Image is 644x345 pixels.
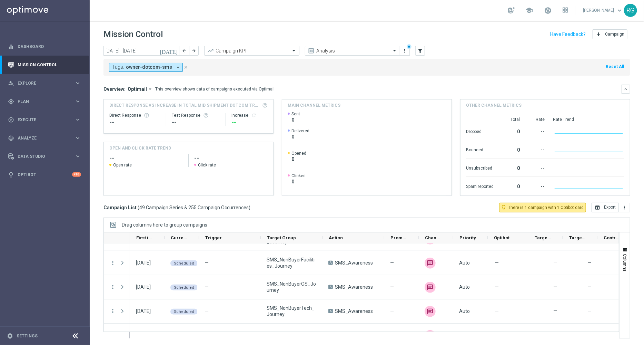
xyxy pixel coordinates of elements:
[501,204,507,211] i: lightbulb_outline
[335,308,373,314] span: SMS_Awareness
[18,154,75,159] span: Data Studio
[8,135,75,141] div: Analyze
[508,204,584,211] span: There is 1 campaign with 1 Optibot card
[104,299,130,324] div: Press SPACE to select this row.
[390,260,394,266] span: —
[494,235,509,240] span: Optibot
[191,48,196,53] i: arrow_forward
[8,154,81,159] button: Data Studio keyboard_arrow_right
[305,46,400,56] ng-select: Analysis
[75,98,81,105] i: keyboard_arrow_right
[291,173,306,179] span: Clicked
[8,117,81,123] div: play_circle_outline Execute keyboard_arrow_right
[588,260,592,266] span: —
[425,258,436,269] img: Digital SMS marketing
[136,284,151,290] div: 10 Sep 2025, Wednesday
[553,307,557,314] label: —
[174,309,194,314] span: Scheduled
[7,333,13,339] i: settings
[335,260,373,266] span: SMS_Awareness
[18,165,72,184] a: Optibot
[291,151,306,156] span: Opened
[8,153,75,160] div: Data Studio
[604,235,620,240] span: Control Customers
[588,308,592,314] span: —
[267,235,296,240] span: Target Group
[136,235,153,240] span: First in Range
[205,284,209,290] span: —
[183,64,189,71] button: close
[194,154,268,162] h2: --
[592,204,630,210] multiple-options-button: Export to CSV
[425,330,436,341] div: Digital SMS marketing
[109,145,171,151] h4: OPEN AND CLICK RATE TREND
[110,308,116,314] i: more_vert
[553,283,557,289] label: —
[495,308,499,314] span: —
[335,284,373,290] span: SMS_Awareness
[605,32,624,37] span: Campaign
[459,284,470,290] span: Auto
[112,64,124,70] span: Tags:
[595,205,600,210] i: open_in_browser
[407,44,412,49] div: There are unsaved changes
[126,86,155,92] button: Optimail arrow_drop_down
[328,285,333,289] span: A
[459,308,470,314] span: Auto
[502,180,520,191] div: 0
[231,118,268,126] div: --
[136,260,151,266] div: 10 Sep 2025, Wednesday
[8,172,81,178] button: lightbulb Optibot +10
[175,64,181,70] i: arrow_drop_down
[621,85,630,94] button: keyboard_arrow_down
[267,281,317,293] span: SMS_NonBuyerOS_Journey
[170,260,198,266] colored-tag: Scheduled
[109,154,183,162] h2: --
[459,235,476,240] span: Priority
[136,308,151,314] div: 10 Sep 2025, Wednesday
[390,235,407,240] span: Promotions
[569,235,586,240] span: Targeted Response Rate
[18,81,75,85] span: Explore
[8,37,81,56] div: Dashboard
[588,284,592,290] span: —
[174,261,194,266] span: Scheduled
[172,118,220,126] div: --
[425,282,436,293] div: Digital SMS marketing
[267,305,317,317] span: SMS_NonBuyerTech_Journey
[75,116,81,123] i: keyboard_arrow_right
[122,222,207,228] div: Row Groups
[182,48,187,53] i: arrow_back
[415,46,425,56] button: filter_alt
[605,63,625,70] button: Reset All
[8,62,81,68] div: Mission Control
[104,275,130,299] div: Press SPACE to select this row.
[328,261,333,265] span: A
[502,117,520,122] div: Total
[103,86,126,92] h3: Overview:
[139,204,249,211] span: 49 Campaign Series & 255 Campaign Occurrences
[619,203,630,212] button: more_vert
[596,31,601,37] i: add
[251,113,257,118] i: refresh
[622,205,627,210] i: more_vert
[122,222,207,228] span: Drag columns here to group campaigns
[8,80,75,86] div: Explore
[525,7,533,14] span: school
[184,65,188,70] i: close
[402,47,408,55] button: more_vert
[147,86,153,92] i: arrow_drop_down
[198,162,216,168] span: Click rate
[390,308,394,314] span: —
[170,308,198,315] colored-tag: Scheduled
[8,117,14,123] i: play_circle_outline
[553,259,557,265] label: —
[425,306,436,317] img: Digital SMS marketing
[110,284,116,290] button: more_vert
[535,235,551,240] span: Targeted Customers
[109,118,160,126] div: --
